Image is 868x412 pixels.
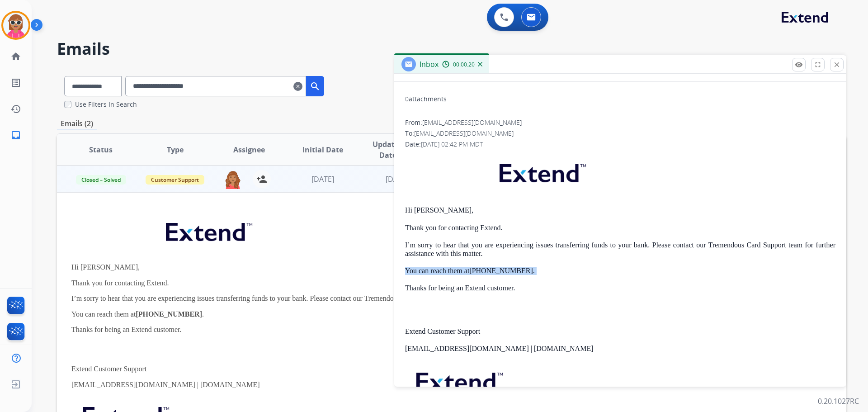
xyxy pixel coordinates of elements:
span: [EMAIL_ADDRESS][DOMAIN_NAME] [414,129,514,137]
p: Hi [PERSON_NAME], [405,206,835,214]
span: [EMAIL_ADDRESS][DOMAIN_NAME] [422,118,522,127]
mat-icon: remove_red_eye [795,61,803,69]
div: Date: [405,140,835,149]
div: attachments [405,95,447,104]
p: Hi [PERSON_NAME], [71,263,684,271]
p: Thanks for being an Extend customer. [71,326,684,334]
span: Initial Date [302,144,343,155]
span: Status [89,144,113,155]
p: Extend Customer Support [71,365,684,373]
p: [EMAIL_ADDRESS][DOMAIN_NAME] | [DOMAIN_NAME] [405,345,835,353]
span: 0 [405,95,409,103]
p: You can reach them at . [71,310,684,318]
p: Thank you for contacting Extend. [71,279,684,287]
label: Use Filters In Search [75,100,137,109]
p: Thanks for being an Extend customer. [405,284,835,292]
span: Assignee [233,144,265,155]
span: [DATE] 02:42 PM MDT [421,140,483,148]
mat-icon: search [310,81,321,92]
span: 00:00:20 [453,61,475,68]
mat-icon: home [10,51,21,62]
img: extend.png [155,212,261,248]
mat-icon: person_add [256,174,267,185]
div: To: [405,129,835,138]
img: avatar [3,13,28,38]
h2: Emails [57,40,846,58]
p: You can reach them at . [405,267,835,275]
p: 0.20.1027RC [818,396,859,407]
span: [DATE] [311,174,334,184]
p: [EMAIL_ADDRESS][DOMAIN_NAME] | [DOMAIN_NAME] [71,381,684,389]
span: [DATE] [386,174,408,184]
strong: [PHONE_NUMBER] [469,267,533,275]
mat-icon: clear [293,81,302,92]
p: I’m sorry to hear that you are experiencing issues transferring funds to your bank. Please contac... [71,294,684,303]
mat-icon: history [10,104,21,114]
div: From: [405,118,835,127]
span: Type [167,144,184,155]
mat-icon: fullscreen [814,61,822,69]
mat-icon: list_alt [10,77,21,88]
mat-icon: close [833,61,841,69]
p: Extend Customer Support [405,327,835,336]
span: Updated Date [368,139,409,161]
span: Inbox [420,59,439,69]
img: agent-avatar [224,170,242,189]
p: I’m sorry to hear that you are experiencing issues transferring funds to your bank. Please contac... [405,241,835,258]
img: extend.png [488,153,595,189]
p: Thank you for contacting Extend. [405,224,835,232]
p: Emails (2) [57,118,97,129]
strong: [PHONE_NUMBER] [136,310,202,318]
span: Customer Support [146,175,204,185]
mat-icon: inbox [10,130,21,141]
img: extend.png [405,362,512,398]
span: Closed – Solved [76,175,126,185]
